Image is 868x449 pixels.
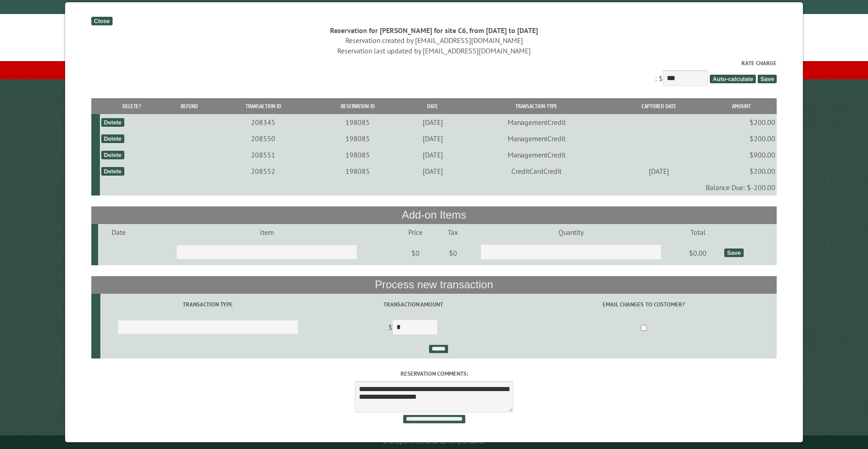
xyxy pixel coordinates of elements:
[311,98,404,114] th: Reservation ID
[140,224,394,240] td: Item
[437,224,469,240] td: Tax
[461,130,611,147] td: ManagementCredit
[215,114,311,130] td: 208345
[101,151,124,159] div: Delete
[512,300,775,309] label: Email changes to customer?
[383,439,485,445] small: © Campground Commander LLC. All rights reserved.
[215,130,311,147] td: 208550
[469,224,673,240] td: Quantity
[311,163,404,179] td: 198085
[612,163,706,179] td: [DATE]
[91,17,113,25] div: Close
[612,98,706,114] th: Captured Date
[461,114,611,130] td: ManagementCredit
[91,59,777,88] div: : $
[404,98,462,114] th: Date
[100,98,164,114] th: Delete?
[724,248,743,257] div: Save
[215,147,311,163] td: 208551
[311,147,404,163] td: 198085
[91,46,777,56] div: Reservation last updated by [EMAIL_ADDRESS][DOMAIN_NAME]
[706,147,777,163] td: $900.00
[91,35,777,45] div: Reservation created by [EMAIL_ADDRESS][DOMAIN_NAME]
[706,163,777,179] td: $200.00
[461,163,611,179] td: CreditCardCredit
[101,118,124,127] div: Delete
[91,25,777,35] div: Reservation for [PERSON_NAME] for site C6, from [DATE] to [DATE]
[215,163,311,179] td: 208552
[461,147,611,163] td: ManagementCredit
[98,224,139,240] td: Date
[215,98,311,114] th: Transaction ID
[91,206,777,224] th: Add-on Items
[404,130,462,147] td: [DATE]
[311,114,404,130] td: 198085
[100,179,777,196] td: Balance Due: $-200.00
[673,240,723,266] td: $0.00
[710,75,756,83] span: Auto-calculate
[101,167,124,176] div: Delete
[91,59,777,67] label: Rate Charge
[311,130,404,147] td: 198085
[706,130,777,147] td: $200.00
[91,276,777,293] th: Process new transaction
[758,75,777,83] span: Save
[91,369,777,378] label: Reservation comments:
[394,224,437,240] td: Price
[317,300,509,309] label: Transaction Amount
[394,240,437,266] td: $0
[404,147,462,163] td: [DATE]
[164,98,215,114] th: Refund
[102,300,314,309] label: Transaction Type
[404,114,462,130] td: [DATE]
[461,98,611,114] th: Transaction Type
[404,163,462,179] td: [DATE]
[101,134,124,143] div: Delete
[437,240,469,266] td: $0
[706,98,777,114] th: Amount
[706,114,777,130] td: $200.00
[673,224,723,240] td: Total
[316,315,511,341] td: $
